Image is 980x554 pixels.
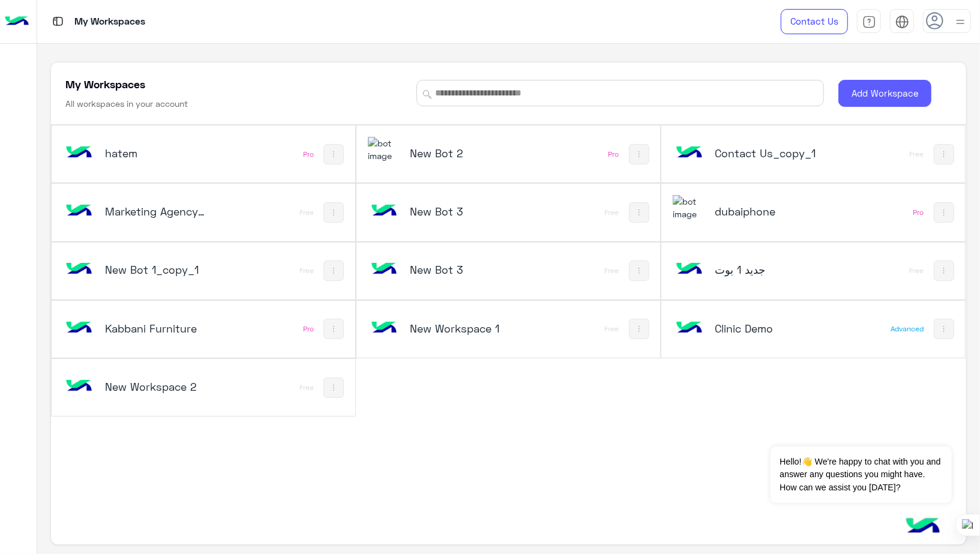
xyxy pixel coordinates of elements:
button: Add Workspace [838,80,931,107]
div: Free [605,208,619,217]
p: My Workspaces [74,14,145,30]
div: Free [910,266,924,275]
img: bot image [368,195,400,227]
h5: بوت‎ جديد 1 [715,262,816,277]
div: Free [299,383,314,393]
div: Pro [303,324,314,334]
h5: Marketing Agency_copy_1 [105,204,206,218]
img: bot image [673,253,705,286]
h5: dubaiphone [715,204,816,218]
h5: New Bot 2 [410,146,511,160]
img: bot image [673,312,705,345]
div: Advanced [891,324,924,334]
div: Free [299,208,314,217]
img: bot image [63,195,95,227]
h5: New Bot 3 [410,262,511,277]
h5: hatem [105,146,206,160]
span: Hello!👋 We're happy to chat with you and answer any questions you might have. How can we assist y... [771,447,951,503]
img: tab [862,15,876,29]
a: tab [857,9,881,34]
div: Free [299,266,314,275]
img: bot image [63,253,95,286]
img: 1403182699927242 [673,195,705,221]
div: Pro [303,149,314,159]
a: Contact Us [781,9,848,34]
h5: Clinic Demo [715,321,816,336]
div: Free [605,324,619,334]
div: Free [910,149,924,159]
div: Pro [609,149,619,159]
img: bot image [63,137,95,169]
img: hulul-logo.png [902,506,944,548]
img: Logo [5,9,29,34]
img: tab [50,14,65,29]
h5: My Workspaces [65,77,145,91]
img: profile [953,14,968,29]
h6: All workspaces in your account [65,98,188,110]
h5: New Bot 3 [410,204,511,218]
img: tab [895,15,909,29]
img: bot image [368,253,400,286]
img: bot image [63,370,95,403]
h5: New Workspace 2 [105,379,206,394]
img: 324553810740815 [368,137,400,163]
img: bot image [673,137,705,169]
h5: Contact Us_copy_1 [715,146,816,160]
div: Pro [913,208,924,217]
h5: New Bot 1_copy_1 [105,262,206,277]
div: Free [605,266,619,275]
h5: New Workspace 1 [410,321,511,336]
img: bot image [368,312,400,345]
h5: Kabbani Furniture [105,321,206,336]
img: bot image [63,312,95,345]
